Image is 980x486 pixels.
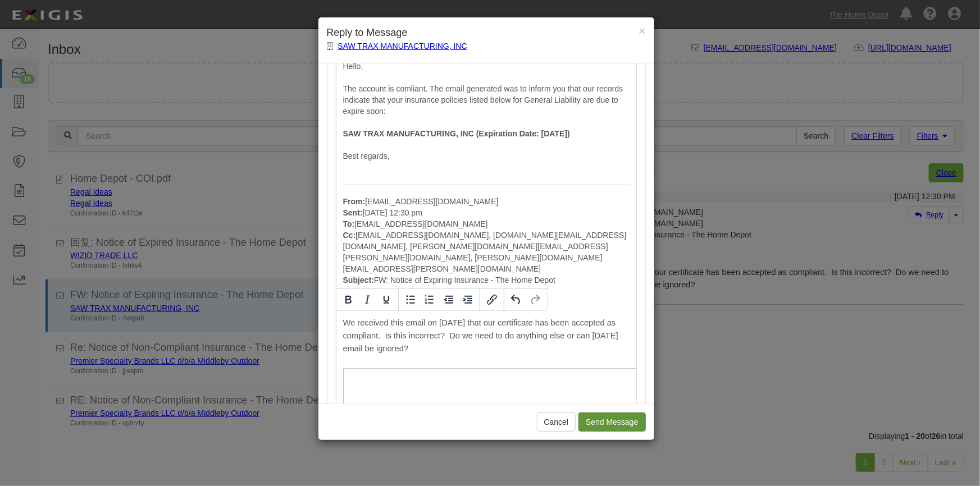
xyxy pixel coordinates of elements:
[343,219,355,228] strong: To:
[339,290,358,309] button: Bold
[343,129,570,138] b: SAW TRAX MANUFACTURING, INC (Expiration Date: [DATE])
[343,318,618,353] span: We received this email on [DATE] that our certificate has been accepted as compliant. Is this inc...
[343,208,363,217] strong: Sent:
[343,231,356,240] strong: Cc:
[401,290,420,309] button: Bullet list
[439,290,458,309] button: Decrease indent
[639,25,645,36] button: Close
[578,412,645,432] input: Send Message
[343,197,366,206] strong: From:
[639,24,645,37] span: ×
[343,196,630,286] p: [EMAIL_ADDRESS][DOMAIN_NAME] [DATE] 12:30 pm [EMAIL_ADDRESS][DOMAIN_NAME] [EMAIL_ADDRESS][DOMAIN_...
[458,290,477,309] button: Increase indent
[507,290,526,309] button: Undo
[420,290,439,309] button: Numbered list
[343,276,374,285] strong: Subject:
[338,42,467,51] a: SAW TRAX MANUFACTURING, INC
[537,412,576,432] button: Cancel
[377,290,396,309] button: Underline
[526,290,545,309] button: Redo
[327,26,646,40] h4: Reply to Message
[482,290,502,309] button: Insert/edit link
[358,290,377,309] button: Italic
